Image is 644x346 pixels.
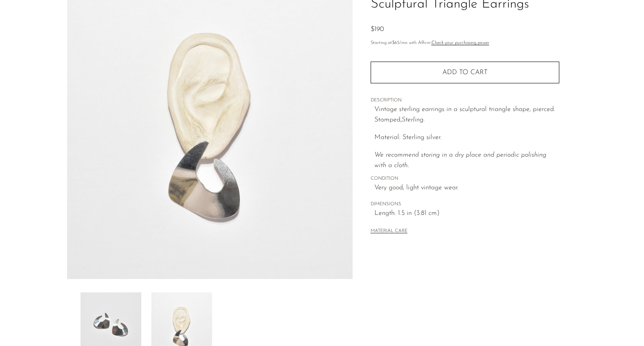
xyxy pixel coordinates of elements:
[374,132,559,143] p: Material: Sterling silver.
[371,228,408,235] button: MATERIAL CARE
[431,41,489,45] a: Check your purchasing power - Learn more about Affirm Financing (opens in modal)
[374,208,559,219] span: Length: 1.5 in (3.81 cm)
[442,69,488,77] span: Add to cart
[371,175,559,183] span: CONDITION
[374,183,559,194] span: Very good; light vintage wear.
[402,116,425,123] em: Sterling.
[371,26,384,33] span: $190
[374,104,559,126] p: Vintage sterling earrings in a sculptural triangle shape, pierced. Stamped,
[374,152,546,169] em: We recommend storing in a dry place and periodic polishing with a cloth.
[371,39,559,47] p: Starting at /mo with Affirm.
[392,41,400,45] span: $65
[371,97,559,104] span: DESCRIPTION
[371,201,559,208] span: DIMENSIONS
[371,62,559,83] button: Add to cart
